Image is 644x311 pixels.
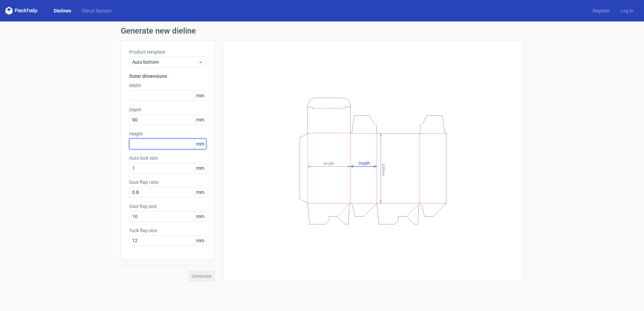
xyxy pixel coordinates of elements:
[194,211,206,221] span: mm
[194,236,206,246] span: mm
[129,106,206,113] label: Depth
[129,73,206,80] h3: Outer dimensions
[194,163,206,173] span: mm
[194,91,206,101] span: mm
[129,203,206,210] label: Glue flap size
[129,227,206,234] label: Tuck flap size
[194,115,206,125] span: mm
[129,131,206,137] label: Height
[615,7,639,14] a: Log in
[48,7,76,14] a: Dielines
[194,187,206,197] span: mm
[359,161,370,166] tspan: Depth
[194,139,206,149] span: mm
[129,179,206,186] label: Dust flap ratio
[323,161,334,166] tspan: Width
[132,59,198,65] span: Auto bottom
[587,7,615,14] a: Register
[121,27,523,35] h1: Generate new dieline
[381,163,386,176] tspan: Height
[129,155,206,161] label: Auto lock size
[76,7,117,14] a: Diecut layouts
[129,49,206,55] label: Product template
[129,82,206,89] label: Width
